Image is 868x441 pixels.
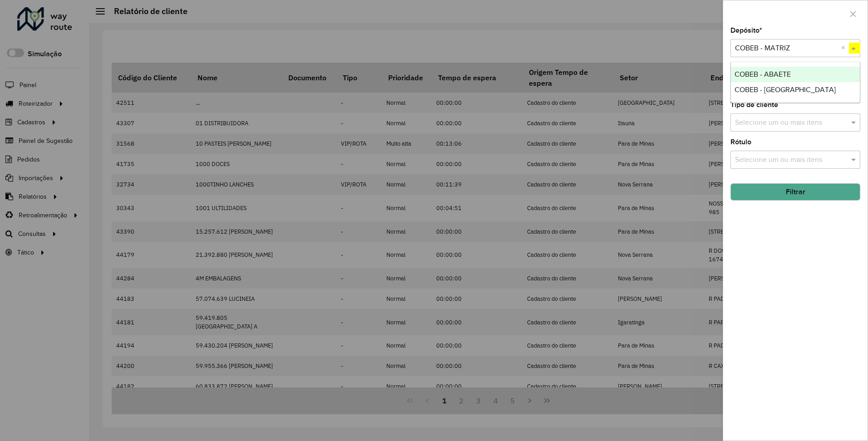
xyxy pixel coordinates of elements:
label: Depósito [730,25,762,36]
button: Filtrar [730,183,860,201]
span: COBEB - ABAETE [735,70,791,78]
span: COBEB - [GEOGRAPHIC_DATA] [735,86,836,93]
label: Rótulo [730,137,751,147]
ng-dropdown-panel: Options list [730,62,860,103]
span: Clear all [841,43,849,54]
label: Tipo de cliente [730,99,778,110]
